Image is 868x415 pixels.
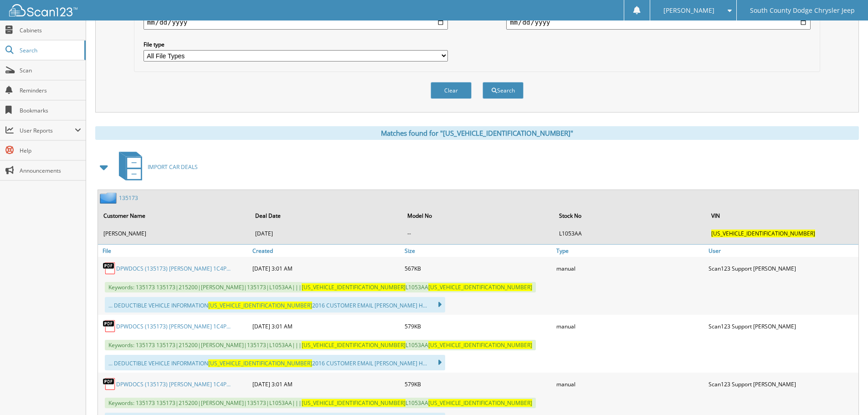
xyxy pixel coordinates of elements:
[251,206,401,225] th: Deal Date
[116,323,231,330] a: DPWDOCS (135173) [PERSON_NAME] 1C4P...
[148,163,198,171] span: IMPORT CAR DEALS
[20,147,81,154] span: Help
[402,259,555,277] div: 567KB
[119,194,138,202] a: 135173
[20,46,80,54] span: Search
[116,265,231,272] a: DPWDOCS (135173) [PERSON_NAME] 1C4P...
[706,245,858,257] a: User
[706,375,858,393] div: Scan123 Support [PERSON_NAME]
[403,206,554,225] th: Model No
[105,282,536,292] span: Keywords: 135173 135173|215200|[PERSON_NAME]|135173|L1053AA||| L1053AA
[402,317,555,335] div: 579KB
[103,377,116,391] img: PDF.png
[302,283,406,291] span: [US_VEHICLE_IDENTIFICATION_NUMBER]
[554,375,706,393] div: manual
[208,359,312,367] span: [US_VEHICLE_IDENTIFICATION_NUMBER]
[250,375,402,393] div: [DATE] 3:01 AM
[103,261,116,275] img: PDF.png
[554,317,706,335] div: manual
[302,341,406,349] span: [US_VEHICLE_IDENTIFICATION_NUMBER]
[98,245,250,257] a: File
[750,8,855,13] span: South County Dodge Chrysler Jeep
[99,226,250,241] td: [PERSON_NAME]
[483,82,524,99] button: Search
[403,226,554,241] td: --
[20,26,81,34] span: Cabinets
[144,15,448,30] input: start
[9,4,77,16] img: scan123-logo-white.svg
[506,15,811,30] input: end
[116,380,231,388] a: DPWDOCS (135173) [PERSON_NAME] 1C4P...
[428,341,532,349] span: [US_VEHICLE_IDENTIFICATION_NUMBER]
[428,399,532,407] span: [US_VEHICLE_IDENTIFICATION_NUMBER]
[554,245,706,257] a: Type
[555,226,705,241] td: L1053AA
[100,192,119,204] img: folder2.png
[250,317,402,335] div: [DATE] 3:01 AM
[105,355,445,370] div: ... DEDUCTIBLE VEHICLE INFORMATION 2016 CUSTOMER EMAIL [PERSON_NAME] H...
[707,206,858,225] th: VIN
[706,317,858,335] div: Scan123 Support [PERSON_NAME]
[208,302,312,309] span: [US_VEHICLE_IDENTIFICATION_NUMBER]
[706,259,858,277] div: Scan123 Support [PERSON_NAME]
[402,375,555,393] div: 579KB
[663,8,714,13] span: [PERSON_NAME]
[431,82,472,99] button: Clear
[250,259,402,277] div: [DATE] 3:01 AM
[251,226,401,241] td: [DATE]
[113,149,198,185] a: IMPORT CAR DEALS
[402,245,555,257] a: Size
[822,371,868,415] iframe: Chat Widget
[711,230,815,237] span: [US_VEHICLE_IDENTIFICATION_NUMBER]
[99,206,250,225] th: Customer Name
[20,67,81,74] span: Scan
[144,41,448,48] label: File type
[20,107,81,114] span: Bookmarks
[555,206,705,225] th: Stock No
[20,87,81,94] span: Reminders
[20,127,75,134] span: User Reports
[105,340,536,350] span: Keywords: 135173 135173|215200|[PERSON_NAME]|135173|L1053AA||| L1053AA
[20,167,81,174] span: Announcements
[103,319,116,333] img: PDF.png
[105,297,445,313] div: ... DEDUCTIBLE VEHICLE INFORMATION 2016 CUSTOMER EMAIL [PERSON_NAME] H...
[554,259,706,277] div: manual
[250,245,402,257] a: Created
[302,399,406,407] span: [US_VEHICLE_IDENTIFICATION_NUMBER]
[105,398,536,408] span: Keywords: 135173 135173|215200|[PERSON_NAME]|135173|L1053AA||| L1053AA
[428,283,532,291] span: [US_VEHICLE_IDENTIFICATION_NUMBER]
[95,126,859,140] div: Matches found for "[US_VEHICLE_IDENTIFICATION_NUMBER]"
